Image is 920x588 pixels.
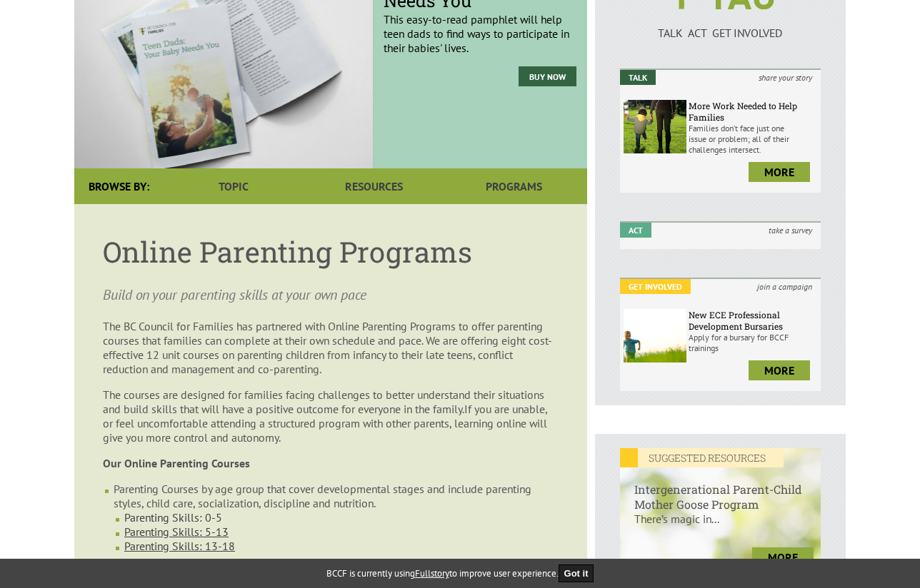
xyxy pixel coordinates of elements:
[752,547,814,567] a: more
[749,360,810,380] a: more
[620,11,821,40] a: TALK ACT GET INVOLVED
[749,162,810,182] a: more
[103,387,559,445] p: The courses are designed for families facing challenges to better understand their situations and...
[620,70,656,85] em: Talk
[750,70,821,85] i: share your story
[124,539,235,553] a: Parenting Skills: 13-18
[689,123,817,155] p: Families don’t face just one issue or problem; all of their challenges intersect.
[304,168,444,204] a: Resources
[124,524,229,539] a: Parenting Skills: 5-13
[103,285,559,305] p: Build on your parenting skills at your own pace
[74,168,164,204] div: Browse By:
[620,512,821,540] p: There’s magic in...
[444,168,584,204] a: Programs
[103,233,559,270] h1: Online Parenting Programs
[415,567,449,579] a: Fullstory
[689,309,817,332] h6: New ECE Professional Development Bursaries
[559,564,594,582] button: Got it
[164,168,304,204] a: Topic
[124,510,222,524] a: Parenting Skills: 0-5
[103,402,547,445] span: If you are unable, or feel uncomfortable attending a structured program with other parents, learn...
[749,279,821,294] i: join a campaign
[620,223,651,238] em: Act
[620,448,784,467] em: SUGGESTED RESOURCES
[103,456,250,470] strong: Our Online Parenting Courses
[103,319,559,376] p: The BC Council for Families has partnered with Online Parenting Programs to offer parenting cours...
[620,26,821,40] p: TALK ACT GET INVOLVED
[519,66,576,86] a: Buy Now
[689,100,817,123] h6: More Work Needed to Help Families
[620,279,691,294] em: Get Involved
[689,332,817,353] p: Apply for a bursary for BCCF trainings
[620,467,821,512] h6: Intergenerational Parent-Child Mother Goose Program
[760,223,821,238] i: take a survey
[114,482,559,567] li: Parenting Courses by age group that cover developmental stages and include parenting styles, chil...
